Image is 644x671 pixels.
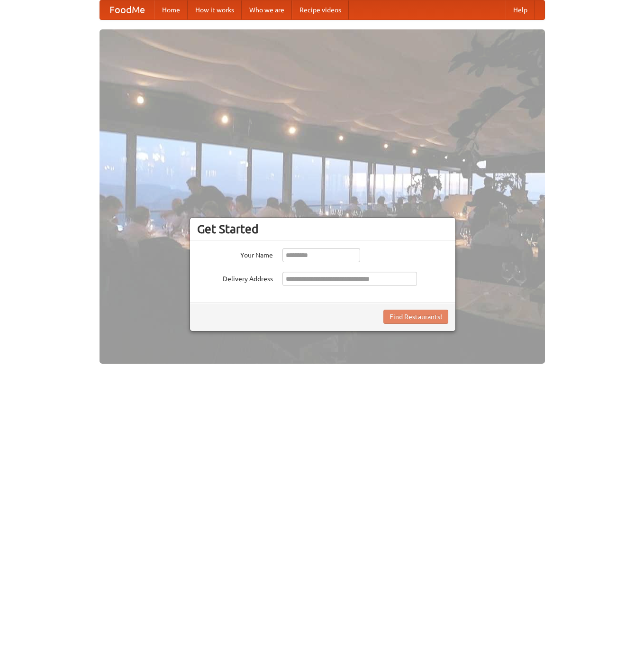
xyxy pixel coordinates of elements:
[197,222,448,236] h3: Get Started
[154,0,188,19] a: Home
[242,0,292,19] a: Who we are
[188,0,242,19] a: How it works
[197,248,273,260] label: Your Name
[292,0,349,19] a: Recipe videos
[506,0,535,19] a: Help
[383,310,448,324] button: Find Restaurants!
[197,272,273,284] label: Delivery Address
[100,0,154,19] a: FoodMe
